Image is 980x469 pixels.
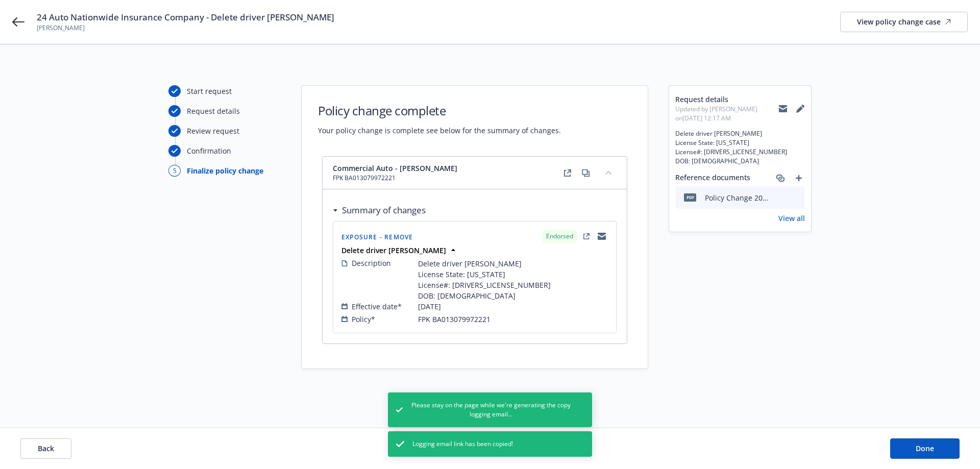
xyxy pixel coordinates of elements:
[675,172,750,184] span: Reference documents
[333,174,457,183] span: FPK BA013079972221
[352,301,402,312] span: Effective date*
[916,443,934,453] span: Done
[37,23,334,33] span: [PERSON_NAME]
[418,258,551,301] span: Delete driver [PERSON_NAME] License State: [US_STATE] License#: [DRIVERS_LICENSE_NUMBER] DOB: [DE...
[341,245,446,255] strong: Delete driver [PERSON_NAME]
[561,167,574,179] a: external
[840,12,968,32] a: View policy change case
[187,106,240,116] div: Request details
[775,192,783,203] button: download file
[890,438,960,459] button: Done
[411,401,572,419] span: Please stay on the page while we're generating the copy logging email...
[318,102,561,119] h1: Policy change complete
[684,193,696,201] span: pdf
[580,167,592,179] a: copy
[333,163,457,174] span: Commercial Auto - [PERSON_NAME]
[418,301,441,312] span: [DATE]
[418,314,491,325] span: FPK BA013079972221
[412,439,513,449] span: Logging email link has been copied!
[792,192,801,203] button: preview file
[318,125,561,136] span: Your policy change is complete see below for the summary of changes.
[323,157,627,189] div: Commercial Auto - [PERSON_NAME]FPK BA013079972221externalcopycollapse content
[675,129,805,166] span: Delete driver [PERSON_NAME] License State: [US_STATE] License#: [DRIVERS_LICENSE_NUMBER] DOB: [DE...
[774,172,787,184] a: associate
[778,213,805,224] a: View all
[168,165,181,177] div: 5
[675,94,778,105] span: Request details
[675,105,778,123] span: Updated by [PERSON_NAME] on [DATE] 12:17 AM
[342,204,426,217] h3: Summary of changes
[580,230,593,242] a: external
[596,230,608,242] a: copyLogging
[546,232,573,241] span: Endorsed
[793,172,805,184] a: add
[187,145,231,156] div: Confirmation
[333,204,426,217] div: Summary of changes
[341,233,413,241] span: Exposure - Remove
[38,443,54,453] span: Back
[705,192,771,203] div: Policy Change 2025 Auto - Delete driver [PERSON_NAME].pdf
[187,86,232,96] div: Start request
[187,165,263,176] div: Finalize policy change
[352,314,375,325] span: Policy*
[20,438,71,459] button: Back
[352,258,391,268] span: Description
[187,126,239,136] div: Review request
[600,164,617,181] button: collapse content
[857,12,951,32] div: View policy change case
[37,11,334,23] span: 24 Auto Nationwide Insurance Company - Delete driver [PERSON_NAME]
